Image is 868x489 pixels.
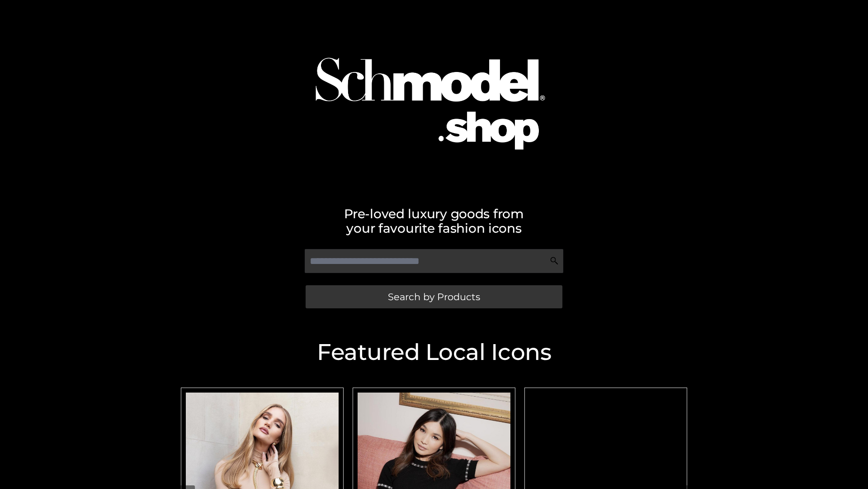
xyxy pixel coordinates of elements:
[550,256,559,265] img: Search Icon
[176,206,692,235] h2: Pre-loved luxury goods from your favourite fashion icons
[306,285,562,308] a: Search by Products
[388,292,480,302] span: Search by Products
[176,341,692,364] h2: Featured Local Icons​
